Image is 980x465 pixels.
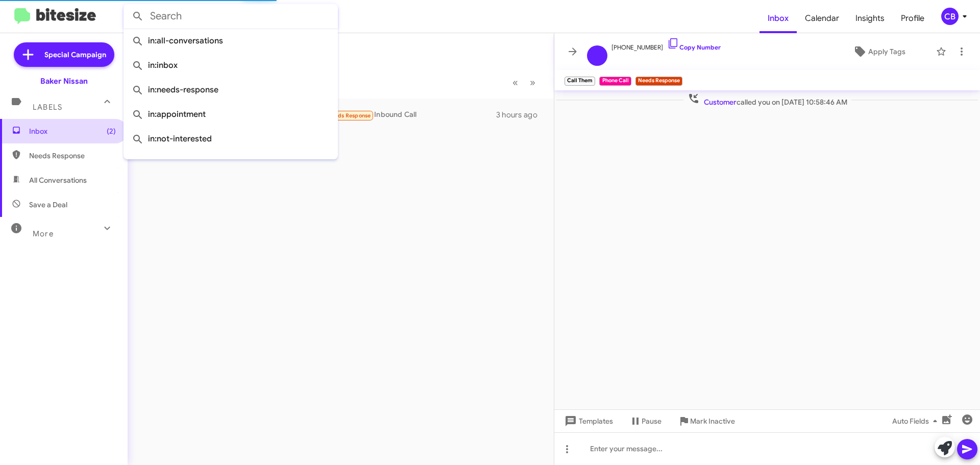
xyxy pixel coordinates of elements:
[667,43,721,51] a: Copy Number
[826,42,931,61] button: Apply Tags
[847,4,893,33] a: Insights
[132,53,330,78] span: in:inbox
[893,4,933,33] a: Profile
[690,412,735,430] span: Mark Inactive
[530,76,535,89] span: »
[328,112,371,119] span: Needs Response
[524,72,542,93] button: Next
[124,4,338,29] input: Search
[642,412,661,430] span: Pause
[507,72,542,93] nav: Page navigation example
[565,77,595,86] small: Call Them
[562,412,613,430] span: Templates
[933,8,969,25] button: CB
[670,412,743,430] button: Mark Inactive
[107,126,116,136] span: (2)
[884,412,949,430] button: Auto Fields
[132,78,330,102] span: in:needs-response
[683,92,851,107] span: called you on [DATE] 10:58:46 AM
[554,412,621,430] button: Templates
[599,77,631,86] small: Phone Call
[29,126,116,136] span: Inbox
[132,29,330,53] span: in:all-conversations
[40,76,88,86] div: Baker Nissan
[512,76,518,89] span: «
[868,42,905,61] span: Apply Tags
[704,97,737,107] span: Customer
[29,175,87,185] span: All Conversations
[33,229,54,238] span: More
[797,4,847,33] a: Calendar
[132,102,330,127] span: in:appointment
[44,50,106,60] span: Special Campaign
[496,110,546,120] div: 3 hours ago
[279,108,496,121] div: Inbound Call
[892,412,941,430] span: Auto Fields
[941,8,959,25] div: CB
[506,72,524,93] button: Previous
[14,42,114,67] a: Special Campaign
[611,37,721,53] span: [PHONE_NUMBER]
[29,151,116,161] span: Needs Response
[29,200,67,210] span: Save a Deal
[132,151,330,176] span: in:sold-verified
[759,4,797,33] a: Inbox
[132,127,330,151] span: in:not-interested
[621,412,670,430] button: Pause
[635,77,682,86] small: Needs Response
[33,103,62,112] span: Labels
